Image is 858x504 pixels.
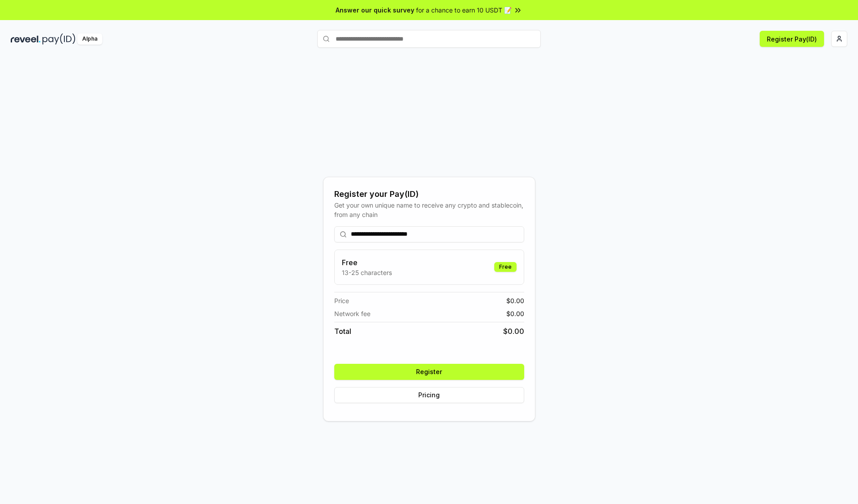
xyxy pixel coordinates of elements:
[77,33,102,45] div: Alpha
[42,33,76,45] img: pay_id
[334,364,524,380] button: Register
[506,296,524,305] span: $ 0.00
[334,188,524,200] div: Register your Pay(ID)
[494,262,517,272] div: Free
[342,257,392,268] h3: Free
[503,326,524,337] span: $ 0.00
[342,268,392,277] p: 13-25 characters
[334,296,349,305] span: Price
[506,309,524,318] span: $ 0.00
[334,309,370,318] span: Network fee
[336,5,414,15] span: Answer our quick survey
[760,31,824,47] button: Register Pay(ID)
[334,326,351,337] span: Total
[334,200,524,219] div: Get your own unique name to receive any crypto and stablecoin, from any chain
[334,387,524,403] button: Pricing
[416,5,512,15] span: for a chance to earn 10 USDT 📝
[11,33,41,45] img: reveel_dark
